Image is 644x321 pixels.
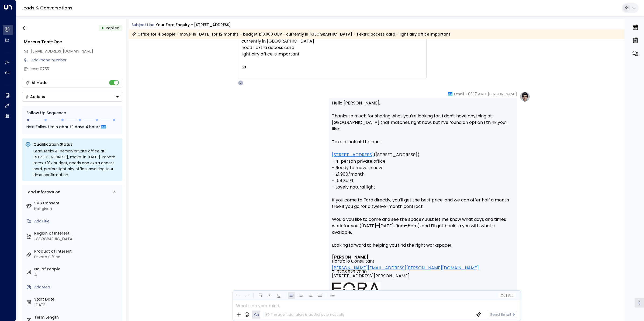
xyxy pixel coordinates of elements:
div: AddArea [34,284,120,290]
label: Term Length [34,315,120,320]
div: AI Mode [32,80,47,85]
span: rkbrainch@live.co.uk [31,48,93,54]
span: [STREET_ADDRESS][PERSON_NAME] [332,274,410,282]
div: Office for 4 people - move-in [DATE] for 12 months - budget £10,000 GBP - currently in [GEOGRAPHI... [131,32,450,37]
div: 4 [34,272,120,278]
span: Subject Line: [131,22,155,27]
div: test 0755 [31,66,122,72]
button: Undo [234,292,241,299]
div: need 1 extra access card [241,44,423,51]
a: [STREET_ADDRESS] [332,152,374,158]
p: Qualification Status [33,142,119,147]
span: • [465,91,467,97]
div: Lead Information [25,189,60,195]
p: Hello [PERSON_NAME], Thanks so much for sharing what you’re looking for. I don’t have anything at... [332,100,514,255]
div: light airy office is important [241,51,423,57]
label: Region of Interest [34,231,120,236]
span: [EMAIL_ADDRESS][DOMAIN_NAME] [31,48,93,54]
div: Your Fora Enquiry - [STREET_ADDRESS] [156,22,231,28]
div: Follow Up Sequence [26,110,118,116]
button: Actions [22,92,122,102]
button: Redo [244,292,251,299]
label: Product of Interest [34,249,120,254]
span: T: 0203 923 7090 [332,270,367,274]
div: AddTitle [34,218,120,224]
label: SMS Consent [34,200,120,206]
a: Leads & Conversations [22,5,72,11]
span: 03:17 AM [468,91,484,97]
label: No. of People [34,266,120,272]
div: The agent signature is added automatically [266,312,345,317]
button: Cc|Bcc [498,293,515,298]
div: Not given [34,206,120,212]
span: | [506,294,507,297]
span: [PERSON_NAME] [488,91,517,97]
span: In about 1 days 4 hours [54,124,101,130]
div: Marcus Test-One [24,39,122,45]
div: Button group with a nested menu [22,92,122,102]
div: Private Office [34,254,120,260]
span: Email [454,91,464,97]
span: • [485,91,486,97]
span: Cc Bcc [500,294,513,297]
div: [GEOGRAPHIC_DATA] [34,236,120,242]
div: currently in [GEOGRAPHIC_DATA] [241,38,423,44]
div: ta [241,64,423,70]
div: AddPhone number [31,57,122,63]
div: [DATE] [34,302,120,308]
div: • [101,23,104,33]
img: AIorK4ysLkpAD1VLoJghiceWoVRmgk1XU2vrdoLkeDLGAFfv_vh6vnfJOA1ilUWLDOVq3gZTs86hLsHm3vG- [332,282,380,295]
img: profile-logo.png [520,91,530,102]
div: E [238,80,243,86]
span: Replied [106,25,119,31]
label: Start Date [34,296,120,302]
div: Actions [25,94,45,99]
font: [PERSON_NAME] [332,254,368,260]
div: Lead seeks 4-person private office at [STREET_ADDRESS], move-in [DATE]-month term, £10k budget, n... [33,148,119,178]
a: [PERSON_NAME][EMAIL_ADDRESS][PERSON_NAME][DOMAIN_NAME] [332,266,479,270]
div: Next Follow Up: [26,124,118,130]
span: Portfolio Consultant [332,259,375,263]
